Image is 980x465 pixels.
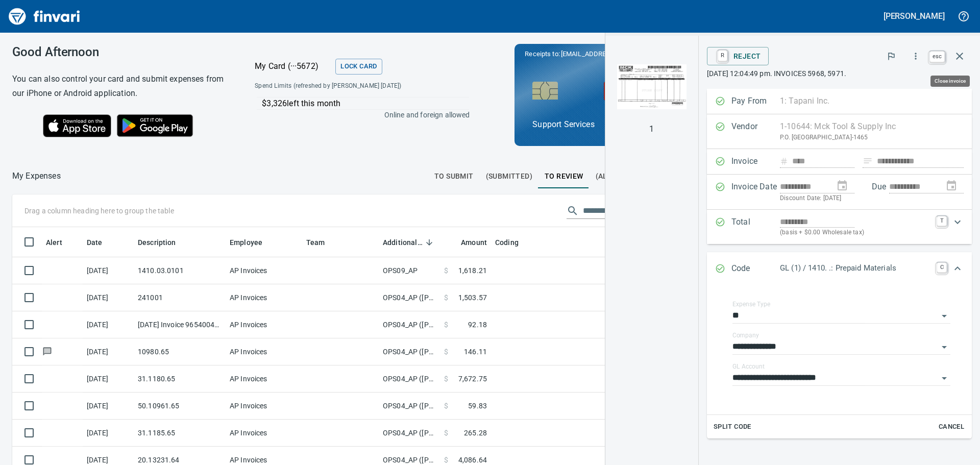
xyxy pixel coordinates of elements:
p: $3,326 left this month [262,97,469,110]
td: [DATE] [83,311,134,338]
td: [DATE] [83,365,134,393]
span: Has messages [42,348,53,355]
nav: breadcrumb [12,170,61,182]
span: Additional Reviewer [383,236,423,249]
td: [DATE] [83,284,134,311]
span: Coding [495,236,519,249]
p: [DATE] 12:04:49 pm. INVOICES 5968, 5971. [707,68,972,79]
img: Page 1 [617,52,687,121]
td: 50.10961.65 [134,393,226,420]
button: Split Code [711,419,754,435]
span: $ [444,292,448,303]
label: Company [732,332,759,338]
span: Description [138,236,189,249]
img: Finvari [6,4,83,29]
span: 265.28 [464,428,487,438]
span: $ [444,347,448,357]
td: AP Invoices [226,257,302,284]
p: GL (1) / 1410. .: Prepaid Materials [780,262,930,274]
a: T [937,216,947,226]
span: $ [444,374,448,384]
p: Support Services [532,118,675,131]
td: 31.1180.65 [134,365,226,393]
td: AP Invoices [226,284,302,311]
a: C [937,262,947,273]
span: $ [444,428,448,438]
span: 92.18 [468,320,487,330]
span: [EMAIL_ADDRESS][DOMAIN_NAME] [560,49,667,59]
span: Amount [448,236,487,249]
span: Alert [46,236,76,249]
span: 59.83 [468,401,487,411]
td: AP Invoices [226,311,302,338]
td: AP Invoices [226,338,302,365]
span: 7,672.75 [458,374,487,384]
span: Coding [495,236,532,249]
button: Open [937,371,951,385]
label: Expense Type [732,301,770,307]
span: Additional Reviewer [383,236,436,249]
span: Team [306,236,325,249]
td: OPS04_AP ([PERSON_NAME], [PERSON_NAME], [PERSON_NAME], [PERSON_NAME], [PERSON_NAME]) [379,393,440,420]
span: 146.11 [464,347,487,357]
td: [DATE] Invoice 9654004713 from Grainger (1-22650) [134,311,226,338]
td: AP Invoices [226,365,302,393]
button: Open [937,309,951,323]
td: OPS04_AP ([PERSON_NAME], [PERSON_NAME], [PERSON_NAME], [PERSON_NAME], [PERSON_NAME]) [379,420,440,447]
span: Cancel [938,421,965,433]
td: OPS04_AP ([PERSON_NAME], [PERSON_NAME], [PERSON_NAME], [PERSON_NAME], [PERSON_NAME]) [379,338,440,365]
h3: Good Afternoon [12,45,229,59]
label: GL Account [732,363,765,370]
p: Online and foreign allowed [247,110,470,120]
span: Spend Limits (refreshed by [PERSON_NAME] [DATE]) [255,81,434,91]
img: Download on the App Store [43,114,111,137]
span: 1,503.57 [458,292,487,303]
td: OPS04_AP ([PERSON_NAME], [PERSON_NAME], [PERSON_NAME], [PERSON_NAME], [PERSON_NAME]) [379,284,440,311]
button: RReject [707,47,769,65]
span: Split Code [714,421,751,433]
span: Employee [230,236,262,249]
div: Expand [707,286,972,439]
button: More [904,45,927,67]
td: AP Invoices [226,393,302,420]
div: Expand [707,210,972,244]
p: (basis + $0.00 Wholesale tax) [780,228,930,238]
td: 241001 [134,284,226,311]
td: [DATE] [83,393,134,420]
span: Description [138,236,176,249]
td: 31.1185.65 [134,420,226,447]
span: To Review [545,170,583,183]
span: $ [444,265,448,276]
span: (Submitted) [486,170,532,183]
span: $ [444,320,448,330]
span: Lock Card [340,61,377,72]
td: OPS04_AP ([PERSON_NAME], [PERSON_NAME], [PERSON_NAME], [PERSON_NAME], [PERSON_NAME]) [379,365,440,393]
span: $ [444,401,448,411]
button: Lock Card [335,59,382,75]
td: OPS09_AP [379,257,440,284]
img: Get it on Google Play [111,109,199,142]
td: [DATE] [83,420,134,447]
p: Code [731,262,780,276]
a: esc [929,51,945,62]
h6: You can also control your card and submit expenses from our iPhone or Android application. [12,72,229,101]
td: [DATE] [83,338,134,365]
span: $ [444,455,448,465]
td: OPS04_AP ([PERSON_NAME], [PERSON_NAME], [PERSON_NAME], [PERSON_NAME], [PERSON_NAME]) [379,311,440,338]
div: Expand [707,252,972,286]
span: Employee [230,236,276,249]
span: Alert [46,236,62,249]
h5: [PERSON_NAME] [884,11,945,21]
p: Drag a column heading here to group the table [24,206,174,216]
span: Date [87,236,116,249]
td: [DATE] [83,257,134,284]
button: Lock Card [604,82,675,101]
span: Reject [715,47,761,65]
td: AP Invoices [226,420,302,447]
span: To Submit [434,170,474,183]
span: 1,618.21 [458,265,487,276]
span: 4,086.64 [458,455,487,465]
span: Date [87,236,103,249]
button: Open [937,340,951,354]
